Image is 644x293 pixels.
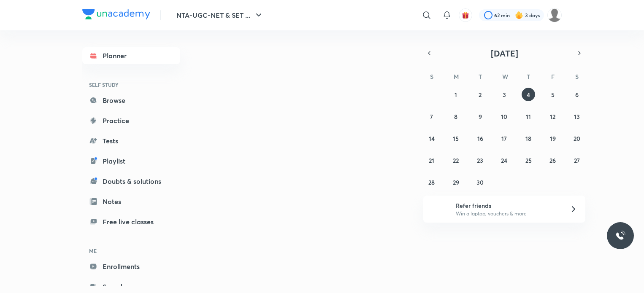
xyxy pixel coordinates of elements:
button: September 1, 2025 [449,88,463,101]
button: September 27, 2025 [570,153,584,167]
abbr: September 21, 2025 [429,156,434,164]
a: Planner [82,47,180,64]
a: Free live classes [82,213,180,230]
abbr: September 23, 2025 [477,156,483,164]
button: September 23, 2025 [474,153,487,167]
button: September 29, 2025 [449,175,463,189]
abbr: Monday [454,73,459,81]
abbr: September 17, 2025 [501,134,507,142]
button: September 9, 2025 [474,110,487,123]
button: September 13, 2025 [570,110,584,123]
button: September 11, 2025 [522,110,535,123]
abbr: September 13, 2025 [574,113,580,121]
abbr: September 22, 2025 [453,156,459,164]
button: September 7, 2025 [425,110,438,123]
button: September 18, 2025 [522,132,535,145]
abbr: September 6, 2025 [575,91,579,99]
button: September 12, 2025 [546,110,560,123]
button: September 10, 2025 [498,110,511,123]
abbr: September 7, 2025 [430,113,433,121]
abbr: September 12, 2025 [550,113,555,121]
button: September 20, 2025 [570,132,584,145]
button: September 8, 2025 [449,110,463,123]
abbr: Sunday [430,73,433,81]
button: September 26, 2025 [546,153,560,167]
abbr: September 15, 2025 [453,134,459,142]
button: September 3, 2025 [498,88,511,101]
abbr: September 1, 2025 [455,91,457,99]
button: September 21, 2025 [425,153,438,167]
img: avatar [462,11,469,19]
abbr: September 4, 2025 [527,91,530,99]
button: September 24, 2025 [498,153,511,167]
abbr: Thursday [527,73,530,81]
a: Company Logo [82,9,150,22]
abbr: September 3, 2025 [503,91,506,99]
abbr: September 14, 2025 [429,134,435,142]
a: Tests [82,132,180,149]
img: Company Logo [82,9,150,19]
h6: Refer friends [456,201,560,210]
button: September 5, 2025 [546,88,560,101]
abbr: Tuesday [479,73,482,81]
abbr: September 26, 2025 [549,156,556,164]
p: Win a laptop, vouchers & more [456,210,560,218]
abbr: September 10, 2025 [501,113,507,121]
abbr: September 30, 2025 [476,178,484,186]
img: Kumarica [547,8,562,22]
img: ttu [615,231,625,241]
abbr: September 25, 2025 [525,156,532,164]
abbr: Saturday [575,73,579,81]
abbr: September 20, 2025 [574,134,580,142]
button: NTA-UGC-NET & SET ... [171,7,269,24]
a: Practice [82,112,180,129]
a: Playlist [82,153,180,169]
abbr: September 19, 2025 [550,134,556,142]
button: September 4, 2025 [522,88,535,101]
h6: ME [82,244,180,258]
abbr: September 2, 2025 [479,91,482,99]
a: Doubts & solutions [82,173,180,190]
abbr: September 18, 2025 [525,134,531,142]
img: streak [515,11,523,19]
img: referral [430,201,447,218]
button: September 15, 2025 [449,132,463,145]
abbr: September 16, 2025 [477,134,483,142]
abbr: September 29, 2025 [453,178,459,186]
a: Browse [82,92,180,109]
h6: SELF STUDY [82,78,180,92]
abbr: September 28, 2025 [428,178,435,186]
button: September 16, 2025 [474,132,487,145]
abbr: Friday [551,73,555,81]
button: September 30, 2025 [474,175,487,189]
a: Notes [82,193,180,210]
abbr: Wednesday [502,73,508,81]
button: September 17, 2025 [498,132,511,145]
button: avatar [459,8,472,22]
span: [DATE] [491,48,518,59]
abbr: September 9, 2025 [479,113,482,121]
button: September 22, 2025 [449,153,463,167]
a: Enrollments [82,258,180,275]
button: [DATE] [435,47,574,59]
button: September 19, 2025 [546,132,560,145]
abbr: September 24, 2025 [501,156,507,164]
button: September 28, 2025 [425,175,438,189]
button: September 14, 2025 [425,132,438,145]
abbr: September 27, 2025 [574,156,580,164]
button: September 2, 2025 [474,88,487,101]
button: September 6, 2025 [570,88,584,101]
button: September 25, 2025 [522,153,535,167]
abbr: September 5, 2025 [551,91,555,99]
abbr: September 11, 2025 [526,113,531,121]
abbr: September 8, 2025 [454,113,457,121]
